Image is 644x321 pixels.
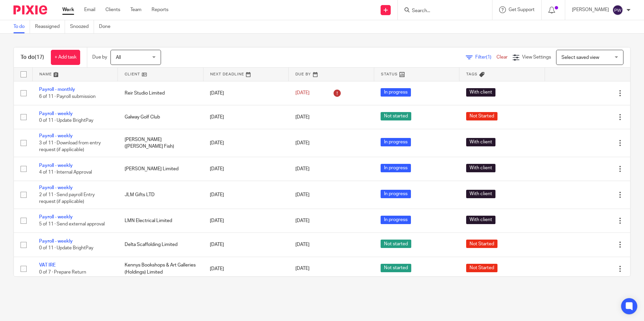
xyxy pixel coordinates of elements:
[39,263,56,267] a: VAT IRE
[39,215,73,219] a: Payroll - weekly
[39,118,93,123] span: 0 of 11 · Update BrightPay
[118,105,203,129] td: Galway Golf Club
[62,6,74,13] a: Work
[466,72,478,76] span: Tags
[466,112,497,120] span: Not Started
[116,55,121,60] span: All
[522,55,551,60] span: View Settings
[466,88,495,97] span: With client
[295,218,310,223] span: [DATE]
[561,55,599,60] span: Select saved view
[118,233,203,257] td: Delta Scaffolding Limited
[466,240,497,248] span: Not Started
[466,216,495,224] span: With client
[381,216,411,224] span: In progress
[39,94,96,99] span: 6 of 11 · Payroll submission
[118,209,203,233] td: LMN Electrical Limited
[39,185,73,190] a: Payroll - weekly
[203,81,289,105] td: [DATE]
[411,8,472,14] input: Search
[203,233,289,257] td: [DATE]
[118,181,203,209] td: JLM Gifts LTD
[509,7,535,12] span: Get Support
[295,115,310,119] span: [DATE]
[39,222,105,226] span: 5 of 11 · Send external approval
[118,257,203,281] td: Kennys Bookshops & Art Galleries (Holdings) Limited
[295,167,310,171] span: [DATE]
[381,240,411,248] span: Not started
[203,105,289,129] td: [DATE]
[84,6,95,13] a: Email
[203,129,289,157] td: [DATE]
[466,264,497,272] span: Not Started
[572,6,609,13] p: [PERSON_NAME]
[39,141,101,152] span: 3 of 11 · Download from entry request (if applicable)
[39,111,73,116] a: Payroll - weekly
[466,138,495,146] span: With client
[486,55,491,60] span: (1)
[70,20,94,33] a: Snoozed
[39,239,73,244] a: Payroll - weekly
[295,91,310,96] span: [DATE]
[381,138,411,146] span: In progress
[13,20,30,33] a: To do
[118,157,203,181] td: [PERSON_NAME] Limited
[381,264,411,272] span: Not started
[39,192,95,204] span: 2 of 11 · Send payroll Entry request (if applicable)
[35,20,65,33] a: Reassigned
[381,88,411,97] span: In progress
[381,190,411,198] span: In progress
[92,54,107,61] p: Due by
[466,190,495,198] span: With client
[21,54,44,61] h1: To do
[105,6,120,13] a: Clients
[118,129,203,157] td: [PERSON_NAME] ([PERSON_NAME] Fish)
[295,266,310,271] span: [DATE]
[130,6,141,13] a: Team
[203,181,289,209] td: [DATE]
[39,270,86,275] span: 0 of 7 · Prepare Return
[203,257,289,281] td: [DATE]
[475,55,496,60] span: Filter
[381,112,411,120] span: Not started
[612,5,623,15] img: svg%3E
[152,6,168,13] a: Reports
[99,20,116,33] a: Done
[203,157,289,181] td: [DATE]
[39,170,92,175] span: 4 of 11 · Internal Approval
[118,81,203,105] td: Reir Studio Limited
[203,209,289,233] td: [DATE]
[39,163,73,168] a: Payroll - weekly
[295,192,310,197] span: [DATE]
[295,242,310,247] span: [DATE]
[39,134,73,138] a: Payroll - weekly
[295,141,310,145] span: [DATE]
[51,50,80,65] a: + Add task
[39,246,93,250] span: 0 of 11 · Update BrightPay
[39,87,75,92] a: Payroll - monthly
[496,55,508,60] a: Clear
[13,5,47,14] img: Pixie
[35,55,44,60] span: (17)
[466,164,495,172] span: With client
[381,164,411,172] span: In progress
